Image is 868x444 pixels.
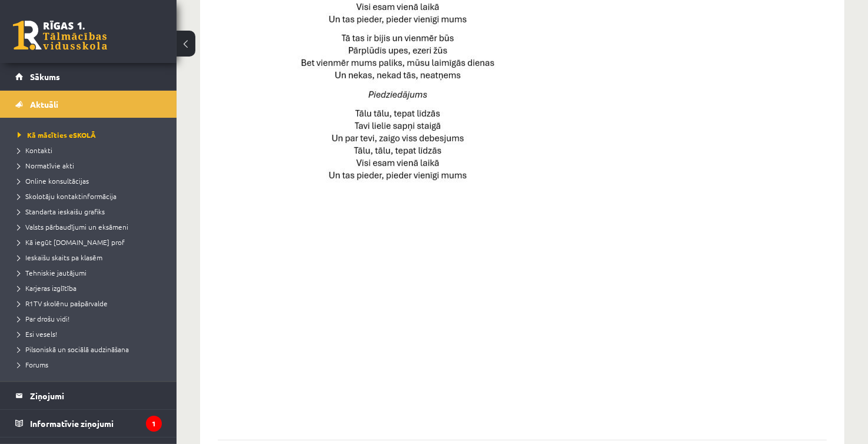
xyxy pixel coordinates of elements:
a: Ziņojumi [15,382,162,409]
span: Standarta ieskaišu grafiks [18,207,105,216]
a: R1TV skolēnu pašpārvalde [18,298,165,309]
a: Tehniskie jautājumi [18,267,165,278]
span: Pilsoniskā un sociālā audzināšana [18,344,129,354]
span: Tehniskie jautājumi [18,268,87,277]
span: Online konsultācijas [18,176,89,185]
a: Normatīvie akti [18,160,165,171]
span: Par drošu vidi! [18,314,69,323]
a: Kā mācīties eSKOLĀ [18,130,165,140]
a: Skolotāju kontaktinformācija [18,191,165,201]
span: Kā iegūt [DOMAIN_NAME] prof [18,237,125,247]
a: Valsts pārbaudījumi un eksāmeni [18,221,165,232]
a: Online konsultācijas [18,175,165,186]
a: Forums [18,359,165,370]
span: Kā mācīties eSKOLĀ [18,130,96,140]
a: Aktuāli [15,91,162,118]
a: Karjeras izglītība [18,283,165,293]
span: Kontakti [18,145,52,155]
span: Normatīvie akti [18,161,74,170]
span: Aktuāli [30,99,58,110]
span: Karjeras izglītība [18,283,77,293]
a: Par drošu vidi! [18,313,165,324]
span: Skolotāju kontaktinformācija [18,191,117,201]
a: Pilsoniskā un sociālā audzināšana [18,344,165,354]
legend: Informatīvie ziņojumi [30,410,162,437]
a: Ieskaišu skaits pa klasēm [18,252,165,263]
span: Esi vesels! [18,329,57,339]
a: Standarta ieskaišu grafiks [18,206,165,217]
span: R1TV skolēnu pašpārvalde [18,299,108,308]
legend: Ziņojumi [30,382,162,409]
a: Sākums [15,63,162,90]
a: Rīgas 1. Tālmācības vidusskola [13,21,107,50]
a: Esi vesels! [18,329,165,339]
a: Kā iegūt [DOMAIN_NAME] prof [18,237,165,247]
span: Sākums [30,71,60,82]
i: 1 [146,416,162,432]
a: Informatīvie ziņojumi1 [15,410,162,437]
span: Valsts pārbaudījumi un eksāmeni [18,222,128,231]
span: Forums [18,360,48,369]
span: Ieskaišu skaits pa klasēm [18,253,102,262]
a: Kontakti [18,145,165,155]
